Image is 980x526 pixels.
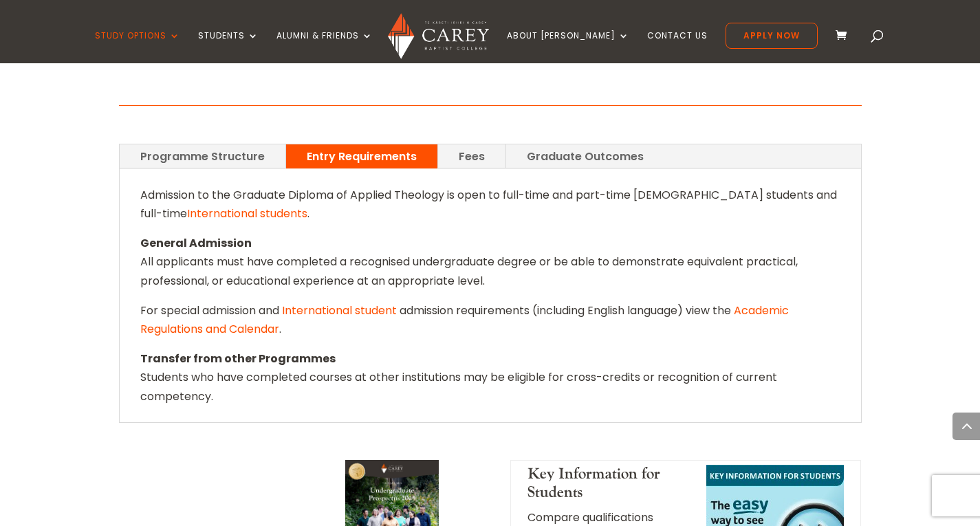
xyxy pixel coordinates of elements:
[286,144,437,168] a: Entry Requirements
[276,31,373,63] a: Alumni & Friends
[282,303,397,318] a: International student
[95,31,180,63] a: Study Options
[438,144,505,168] a: Fees
[388,13,489,59] img: Carey Baptist College
[120,144,285,168] a: Programme Structure
[140,303,789,337] a: Academic Regulations and Calendar
[726,23,818,49] a: Apply Now
[307,206,309,221] span: .
[140,369,777,404] span: Students who have completed courses at other institutions may be eligible for cross-credits or re...
[140,187,837,221] span: Admission to the Graduate Diploma of Applied Theology is open to full-time and part-time [DEMOGRA...
[506,144,664,168] a: Graduate Outcomes
[527,465,669,508] h4: Key Information for Students
[140,234,840,301] p: All applicants must have completed a recognised undergraduate degree or be able to demonstrate eq...
[140,301,840,349] p: For special admission and admission requirements (including English language) view the .
[187,206,307,221] a: International students
[140,235,252,251] strong: General Admission
[198,31,259,63] a: Students
[647,31,708,63] a: Contact Us
[507,31,629,63] a: About [PERSON_NAME]
[140,351,336,366] strong: Transfer from other Programmes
